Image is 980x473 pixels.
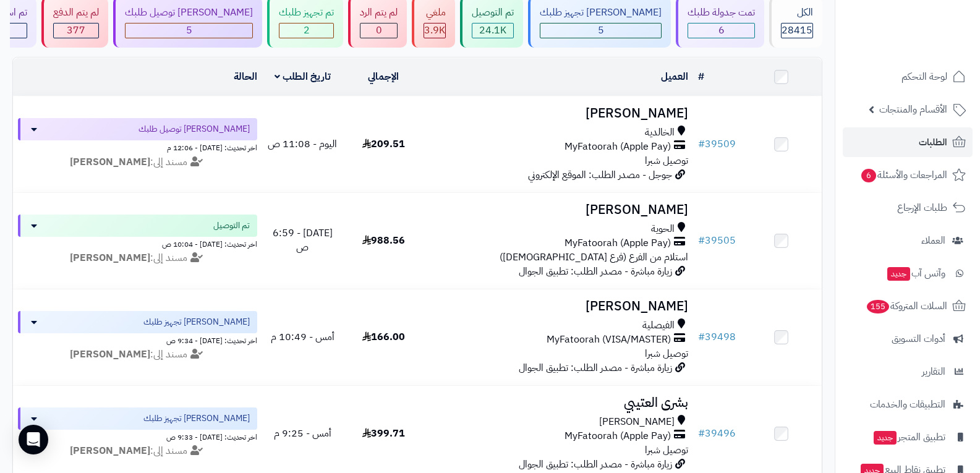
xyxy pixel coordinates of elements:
span: أدوات التسويق [892,330,945,347]
a: الطلبات [843,127,973,157]
span: 399.71 [362,426,405,441]
div: [PERSON_NAME] تجهيز طلبك [540,6,662,20]
span: الأقسام والمنتجات [879,101,947,118]
a: #39498 [698,330,736,344]
span: 155 [866,299,890,313]
strong: [PERSON_NAME] [70,155,150,169]
strong: [PERSON_NAME] [70,347,150,362]
span: لوحة التحكم [901,68,947,85]
div: مسند إلى: [9,347,266,362]
h3: [PERSON_NAME] [429,106,689,121]
span: 6 [718,23,725,38]
div: اخر تحديث: [DATE] - 10:04 ص [18,237,257,250]
div: 6 [688,23,754,38]
span: الخالدية [645,126,675,140]
span: جوجل - مصدر الطلب: الموقع الإلكتروني [528,168,672,182]
div: 24140 [472,23,513,38]
div: مسند إلى: [9,155,266,169]
div: اخر تحديث: [DATE] - 9:33 ص [18,430,257,443]
span: توصيل شبرا [645,443,688,458]
div: 5 [126,23,252,38]
span: 988.56 [362,233,405,248]
span: زيارة مباشرة - مصدر الطلب: تطبيق الجوال [519,457,672,472]
span: التطبيقات والخدمات [870,396,945,413]
span: العملاء [921,232,945,249]
span: # [698,233,705,248]
span: 0 [376,23,382,38]
span: 209.51 [362,137,405,151]
div: 0 [360,23,397,38]
div: مسند إلى: [9,444,266,458]
span: زيارة مباشرة - مصدر الطلب: تطبيق الجوال [519,264,672,279]
div: Open Intercom Messenger [19,425,48,454]
span: توصيل شبرا [645,346,688,361]
div: ملغي [424,6,446,20]
span: جديد [887,267,910,281]
a: أدوات التسويق [843,324,973,354]
span: توصيل شبرا [645,153,688,168]
span: تطبيق المتجر [872,428,945,446]
div: [PERSON_NAME] توصيل طلبك [125,6,253,20]
a: #39509 [698,137,736,151]
span: [DATE] - 6:59 ص [273,226,333,255]
a: التطبيقات والخدمات [843,390,973,419]
a: # [698,69,704,84]
a: تطبيق المتجرجديد [843,422,973,452]
span: 24.1K [479,23,506,38]
h3: بشرى العتيبي [429,396,689,410]
span: وآتس آب [886,265,945,282]
div: تم التوصيل [472,6,514,20]
div: لم يتم الدفع [53,6,99,20]
span: # [698,137,705,151]
a: طلبات الإرجاع [843,193,973,223]
span: التقارير [922,363,945,380]
span: الحوية [651,222,675,236]
span: [PERSON_NAME] [599,415,675,429]
span: MyFatoorah (Apple Pay) [565,236,671,250]
span: الطلبات [919,134,947,151]
span: اليوم - 11:08 ص [268,137,337,151]
span: # [698,330,705,344]
span: 166.00 [362,330,405,344]
a: لوحة التحكم [843,62,973,92]
div: اخر تحديث: [DATE] - 12:06 م [18,140,257,153]
strong: [PERSON_NAME] [70,443,150,458]
span: جديد [874,431,897,445]
span: MyFatoorah (Apple Pay) [565,140,671,154]
span: السلات المتروكة [866,297,947,315]
a: العميل [661,69,688,84]
img: logo-2.png [896,22,968,48]
h3: [PERSON_NAME] [429,299,689,313]
span: أمس - 10:49 م [271,330,334,344]
a: تاريخ الطلب [275,69,331,84]
div: الكل [781,6,813,20]
span: 2 [304,23,310,38]
span: طلبات الإرجاع [897,199,947,216]
span: أمس - 9:25 م [274,426,331,441]
span: 3.9K [424,23,445,38]
div: لم يتم الرد [360,6,398,20]
h3: [PERSON_NAME] [429,203,689,217]
span: الفيصلية [642,318,675,333]
div: تمت جدولة طلبك [688,6,755,20]
span: 5 [186,23,192,38]
span: # [698,426,705,441]
span: [PERSON_NAME] توصيل طلبك [138,123,250,135]
span: زيارة مباشرة - مصدر الطلب: تطبيق الجوال [519,360,672,375]
span: 5 [598,23,604,38]
div: مسند إلى: [9,251,266,265]
strong: [PERSON_NAME] [70,250,150,265]
span: استلام من الفرع (فرع [DEMOGRAPHIC_DATA]) [500,250,688,265]
a: المراجعات والأسئلة6 [843,160,973,190]
div: 5 [540,23,661,38]
a: الحالة [234,69,257,84]
a: #39496 [698,426,736,441]
span: 28415 [782,23,812,38]
div: 377 [54,23,98,38]
span: [PERSON_NAME] تجهيز طلبك [143,316,250,328]
div: 3880 [424,23,445,38]
div: اخر تحديث: [DATE] - 9:34 ص [18,333,257,346]
a: #39505 [698,233,736,248]
a: العملاء [843,226,973,255]
a: الإجمالي [368,69,399,84]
